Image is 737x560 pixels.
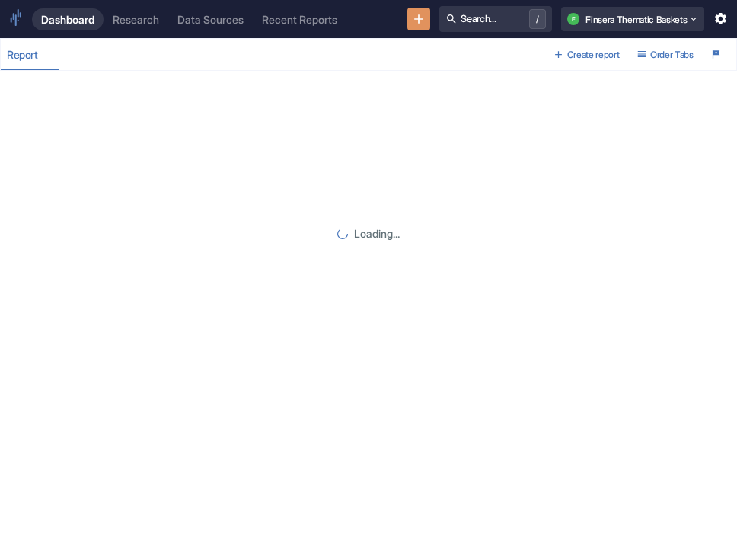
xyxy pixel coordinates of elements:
div: dashboard tabs [1,39,548,70]
button: FFinsera Thematic Baskets [561,7,703,31]
div: Dashboard [41,13,94,26]
button: Create report [548,43,625,67]
div: F [567,13,579,25]
a: Dashboard [32,8,104,30]
button: New Resource [407,8,431,31]
a: Recent Reports [253,8,346,30]
button: Search.../ [439,6,552,32]
a: Research [104,8,168,30]
a: Data Sources [168,8,253,30]
div: Recent Reports [262,13,337,26]
div: Research [113,13,159,26]
button: Order Tabs [632,43,700,67]
div: Report [7,48,52,62]
div: Data Sources [177,13,244,26]
button: Launch Tour [706,43,727,67]
p: Loading... [354,226,400,242]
